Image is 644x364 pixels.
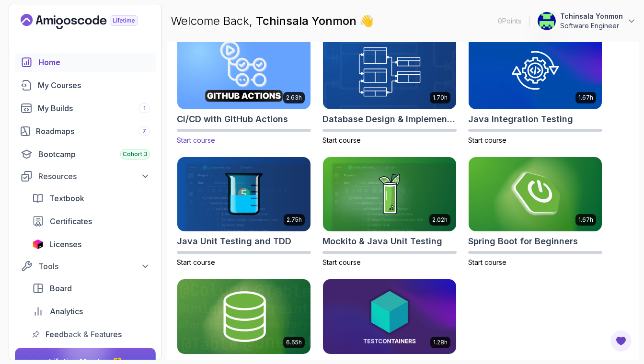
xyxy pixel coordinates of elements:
[15,53,156,72] a: home
[26,325,156,344] a: feedback
[50,283,72,294] span: Board
[560,11,623,21] p: Tchinsala Yonmon
[322,258,361,266] span: Start course
[357,11,377,31] span: 👋
[177,157,311,268] a: Java Unit Testing and TDD card2.75hJava Unit Testing and TDDStart course
[609,330,632,353] button: Open Feedback Button
[26,189,156,208] a: textbook
[15,168,156,185] button: Resources
[468,157,602,268] a: Spring Boot for Beginners card1.67hSpring Boot for BeginnersStart course
[537,11,636,31] button: user profile imageTchinsala YonmonSoftware Engineer
[578,216,593,224] p: 1.67h
[177,113,288,126] h2: CI/CD with GitHub Actions
[498,16,521,26] p: 0 Points
[36,125,150,137] div: Roadmaps
[32,239,44,249] img: jetbrains icon
[468,113,573,126] h2: Java Integration Testing
[433,339,448,346] p: 1.28h
[38,80,150,91] div: My Courses
[468,235,578,248] h2: Spring Boot for Beginners
[177,34,311,145] a: CI/CD with GitHub Actions card2.63hCI/CD with GitHub ActionsStart course
[26,279,156,298] a: board
[26,302,156,321] a: analytics
[578,94,593,102] p: 1.67h
[468,258,506,266] span: Start course
[26,235,156,254] a: licenses
[286,94,302,102] p: 2.63h
[286,339,302,346] p: 6.65h
[322,113,457,126] h2: Database Design & Implementation
[142,127,146,135] span: 7
[322,136,361,144] span: Start course
[323,34,456,109] img: Database Design & Implementation card
[322,235,442,248] h2: Mockito & Java Unit Testing
[15,258,156,275] button: Tools
[49,193,84,204] span: Textbook
[177,136,215,144] span: Start course
[287,216,302,224] p: 2.75h
[26,212,156,231] a: certificates
[38,261,150,272] div: Tools
[177,157,310,232] img: Java Unit Testing and TDD card
[468,34,602,145] a: Java Integration Testing card1.67hJava Integration TestingStart course
[15,122,156,141] a: roadmaps
[38,57,150,68] div: Home
[468,136,506,144] span: Start course
[432,216,448,224] p: 2.02h
[21,14,160,29] a: Landing page
[177,279,310,354] img: Spring Data JPA card
[174,33,314,111] img: CI/CD with GitHub Actions card
[322,157,457,268] a: Mockito & Java Unit Testing card2.02hMockito & Java Unit TestingStart course
[143,104,146,112] span: 1
[49,239,81,250] span: Licenses
[469,34,602,109] img: Java Integration Testing card
[123,150,148,158] span: Cohort 3
[323,157,456,232] img: Mockito & Java Unit Testing card
[38,148,150,160] div: Bootcamp
[15,99,156,118] a: builds
[38,102,150,114] div: My Builds
[256,14,359,28] span: Tchinsala Yonmon
[323,279,456,354] img: Testcontainers with Java card
[46,329,122,340] span: Feedback & Features
[538,12,556,30] img: user profile image
[177,235,291,248] h2: Java Unit Testing and TDD
[50,216,92,227] span: Certificates
[15,145,156,164] a: bootcamp
[38,171,150,182] div: Resources
[177,258,215,266] span: Start course
[560,21,623,31] p: Software Engineer
[469,157,602,232] img: Spring Boot for Beginners card
[322,34,457,145] a: Database Design & Implementation card1.70hDatabase Design & ImplementationStart course
[15,76,156,95] a: courses
[433,94,448,102] p: 1.70h
[171,13,374,29] p: Welcome Back,
[50,306,83,317] span: Analytics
